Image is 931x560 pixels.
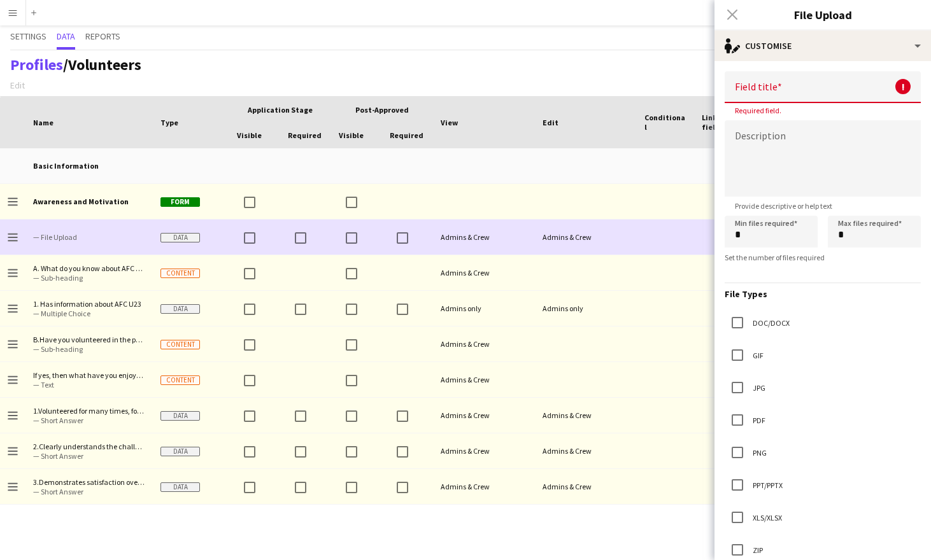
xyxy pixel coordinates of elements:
[33,309,145,318] span: — Multiple Choice
[750,383,765,393] label: JPG
[714,31,931,61] div: Customise
[10,32,46,41] span: Settings
[33,118,53,127] span: Name
[433,469,535,504] div: Admins & Crew
[535,220,637,255] div: Admins & Crew
[160,482,200,492] span: Data
[750,351,764,360] label: GIF
[339,130,364,140] span: Visible
[33,487,145,496] span: — Short Answer
[535,433,637,468] div: Admins & Crew
[433,433,535,468] div: Admins & Crew
[10,55,63,74] a: Profiles
[355,105,409,115] span: Post-Approved
[750,416,765,425] label: PDF
[433,291,535,326] div: Admins only
[433,326,535,361] div: Admins & Crew
[160,233,200,242] span: Data
[248,105,313,115] span: Application stage
[535,469,637,504] div: Admins & Crew
[33,380,145,389] span: — Text
[33,442,145,451] span: 2.Clearly understands the challenges of volunteering
[160,375,200,385] span: Content
[390,130,423,140] span: Required
[725,288,921,300] h3: File Types
[160,269,200,278] span: Content
[33,197,129,206] b: Awareness and Motivation
[750,545,763,555] label: ZIP
[33,161,99,171] b: Basic Information
[433,255,535,290] div: Admins & Crew
[68,55,141,74] span: Volunteers
[725,106,792,115] span: Required field.
[33,370,145,380] span: If yes, then what have you enjoyed most about previous [DEMOGRAPHIC_DATA] work? If no, what activ...
[543,118,558,127] span: Edit
[714,6,931,23] h3: File Upload
[750,480,783,490] label: PPT/PPTX
[33,299,145,309] span: 1. Has information about AFC U23
[160,411,200,421] span: Data
[160,118,178,127] span: Type
[441,118,458,127] span: View
[433,362,535,397] div: Admins & Crew
[535,291,637,326] div: Admins only
[288,130,322,140] span: Required
[750,448,767,458] label: PNG
[702,113,744,132] span: Linked field
[160,197,200,207] span: Form
[33,232,145,242] span: — File Upload
[33,477,145,487] span: 3.Demonstrates satisfaction over previous volunteering job/activities
[33,416,145,425] span: — Short Answer
[85,32,120,41] span: Reports
[33,335,145,344] span: B.Have you volunteered in the past?
[160,304,200,314] span: Data
[33,406,145,416] span: 1.Volunteered for many times, for different projects/organizations
[57,32,75,41] span: Data
[33,344,145,354] span: — Sub-heading
[433,220,535,255] div: Admins & Crew
[725,201,842,211] span: Provide descriptive or help text
[33,273,145,283] span: — Sub-heading
[750,318,790,328] label: DOC/DOCX
[535,398,637,433] div: Admins & Crew
[160,340,200,349] span: Content
[33,263,145,273] span: A. What do you know about AFC U23?
[433,398,535,433] div: Admins & Crew
[725,253,921,262] div: Set the number of files required
[10,55,141,74] h1: /
[644,113,686,132] span: Conditional
[160,447,200,456] span: Data
[237,130,262,140] span: Visible
[33,451,145,461] span: — Short Answer
[750,513,782,522] label: XLS/XLSX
